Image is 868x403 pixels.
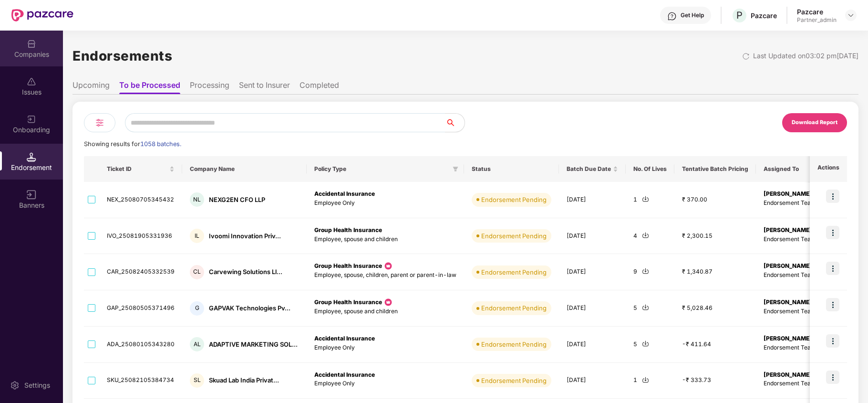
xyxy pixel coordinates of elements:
div: 1 [633,376,667,385]
th: Batch Due Date [559,156,626,182]
div: 9 [633,267,667,276]
img: icon [826,262,839,275]
div: Ivoomi Innovation Priv... [209,232,281,241]
th: Status [464,156,559,182]
b: Group Health Insurance [314,226,382,233]
b: Accidental Insurance [314,190,375,197]
div: Endorsement Pending [481,303,547,313]
td: IVO_25081905331936 [99,218,182,255]
img: svg+xml;base64,PHN2ZyBpZD0iRG93bmxvYWQtMjR4MjQiIHhtbG5zPSJodHRwOi8vd3d3LnczLm9yZy8yMDAwL3N2ZyIgd2... [642,376,649,383]
img: svg+xml;base64,PHN2ZyB3aWR0aD0iMTYiIGhlaWdodD0iMTYiIHZpZXdCb3g9IjAgMCAxNiAxNiIgZmlsbD0ibm9uZSIgeG... [27,190,36,200]
td: [DATE] [559,254,626,290]
li: To be Processed [119,80,180,94]
p: Endorsement Team [764,307,861,316]
img: svg+xml;base64,PHN2ZyBpZD0iUmVsb2FkLTMyeDMyIiB4bWxucz0iaHR0cDovL3d3dy53My5vcmcvMjAwMC9zdmciIHdpZH... [742,53,750,60]
th: Ticket ID [99,156,182,182]
img: icon [383,261,393,271]
div: 5 [633,304,667,313]
img: icon [826,334,839,348]
b: Accidental Insurance [314,335,375,342]
p: Endorsement Team [764,379,861,388]
td: GAP_25080505371496 [99,290,182,327]
div: G [190,301,204,316]
td: -₹ 333.73 [674,363,756,399]
p: Employee, spouse and children [314,307,456,316]
div: Endorsement Pending [481,339,547,349]
td: NEX_25080705345432 [99,182,182,218]
li: Sent to Insurer [239,80,290,94]
img: svg+xml;base64,PHN2ZyBpZD0iU2V0dGluZy0yMHgyMCIgeG1sbnM9Imh0dHA6Ly93d3cudzMub3JnLzIwMDAvc3ZnIiB3aW... [10,381,20,390]
p: Endorsement Team [764,235,861,244]
b: [PERSON_NAME] [PERSON_NAME] [764,190,861,197]
span: Ticket ID [107,165,167,173]
th: No. Of Lives [626,156,674,182]
li: Processing [190,80,229,94]
b: [PERSON_NAME] [764,298,812,306]
img: svg+xml;base64,PHN2ZyBpZD0iRG93bmxvYWQtMjR4MjQiIHhtbG5zPSJodHRwOi8vd3d3LnczLm9yZy8yMDAwL3N2ZyIgd2... [642,195,649,202]
img: svg+xml;base64,PHN2ZyBpZD0iSXNzdWVzX2Rpc2FibGVkIiB4bWxucz0iaHR0cDovL3d3dy53My5vcmcvMjAwMC9zdmciIH... [27,77,36,86]
p: Endorsement Team [764,343,861,352]
div: NEXG2EN CFO LLP [209,195,265,204]
div: Endorsement Pending [481,231,547,241]
div: Pazcare [751,11,777,20]
span: Batch Due Date [567,165,611,173]
p: Endorsement Team [764,271,861,280]
td: CAR_25082405332539 [99,254,182,290]
td: [DATE] [559,182,626,218]
img: svg+xml;base64,PHN2ZyBpZD0iRG93bmxvYWQtMjR4MjQiIHhtbG5zPSJodHRwOi8vd3d3LnczLm9yZy8yMDAwL3N2ZyIgd2... [642,340,649,347]
div: AL [190,337,204,351]
span: P [736,10,743,21]
div: Carvewing Solutions Ll... [209,267,282,276]
div: 4 [633,232,667,241]
div: Endorsement Pending [481,376,547,385]
td: ₹ 370.00 [674,182,756,218]
p: Endorsement Team [764,199,861,208]
td: SKU_25082105384734 [99,363,182,399]
p: Employee Only [314,343,456,352]
img: svg+xml;base64,PHN2ZyB4bWxucz0iaHR0cDovL3d3dy53My5vcmcvMjAwMC9zdmciIHdpZHRoPSIyNCIgaGVpZ2h0PSIyNC... [94,117,105,128]
th: Company Name [182,156,307,182]
span: search [445,119,465,127]
h1: Endorsements [72,45,172,66]
div: IL [190,229,204,243]
img: svg+xml;base64,PHN2ZyBpZD0iSGVscC0zMngzMiIgeG1sbnM9Imh0dHA6Ly93d3cudzMub3JnLzIwMDAvc3ZnIiB3aWR0aD... [667,11,677,21]
button: search [445,113,465,132]
span: 1058 batches. [140,140,181,148]
b: Accidental Insurance [314,371,375,378]
div: Get Help [681,11,704,19]
p: Employee, spouse and children [314,235,456,244]
div: SL [190,373,204,388]
td: ₹ 2,300.15 [674,218,756,255]
span: Assigned To [764,165,854,173]
li: Completed [300,80,339,94]
div: Pazcare [797,7,837,16]
th: Actions [810,156,847,182]
td: ₹ 5,028.46 [674,290,756,327]
p: Employee, spouse, children, parent or parent-in-law [314,271,456,280]
div: Partner_admin [797,16,837,24]
img: icon [383,297,393,307]
img: icon [826,190,839,203]
img: svg+xml;base64,PHN2ZyBpZD0iRG93bmxvYWQtMjR4MjQiIHhtbG5zPSJodHRwOi8vd3d3LnczLm9yZy8yMDAwL3N2ZyIgd2... [642,232,649,239]
th: Tentative Batch Pricing [674,156,756,182]
div: Settings [21,381,53,390]
b: [PERSON_NAME] [764,262,812,269]
td: [DATE] [559,327,626,363]
span: Policy Type [314,165,449,173]
b: [PERSON_NAME] U [764,226,817,233]
td: ₹ 1,340.87 [674,254,756,290]
b: [PERSON_NAME] U [764,335,817,342]
span: Showing results for [84,140,181,148]
td: [DATE] [559,363,626,399]
td: [DATE] [559,218,626,255]
div: 1 [633,195,667,204]
img: svg+xml;base64,PHN2ZyBpZD0iQ29tcGFuaWVzIiB4bWxucz0iaHR0cDovL3d3dy53My5vcmcvMjAwMC9zdmciIHdpZHRoPS... [27,39,36,49]
span: filter [451,163,460,175]
img: svg+xml;base64,PHN2ZyBpZD0iRHJvcGRvd24tMzJ4MzIiIHhtbG5zPSJodHRwOi8vd3d3LnczLm9yZy8yMDAwL3N2ZyIgd2... [847,11,855,19]
td: -₹ 411.64 [674,327,756,363]
li: Upcoming [72,80,110,94]
div: Download Report [792,118,837,127]
img: icon [826,371,839,384]
b: [PERSON_NAME] [764,371,812,378]
td: [DATE] [559,290,626,327]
